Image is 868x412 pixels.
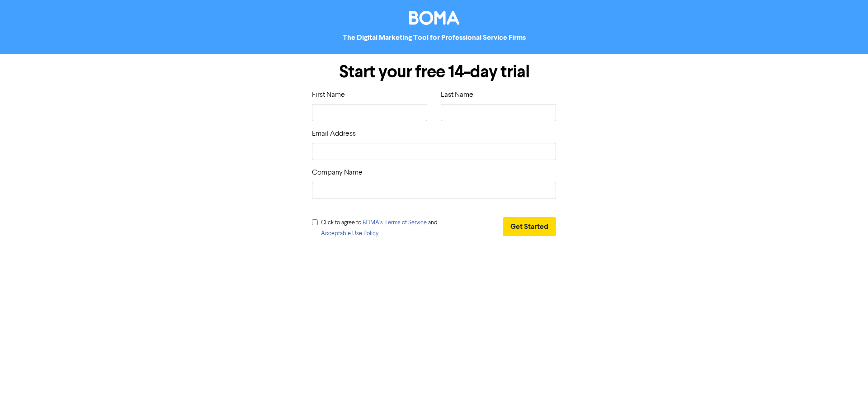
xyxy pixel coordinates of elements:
label: First Name [312,90,345,100]
label: Email Address [312,128,356,139]
a: Acceptable Use Policy [321,231,378,237]
a: BOMA’s Terms of Service [363,220,427,226]
label: Company Name [312,167,363,178]
label: Last Name [441,90,473,100]
span: Click to agree to and [321,220,438,237]
img: BOMA Logo [409,11,459,25]
button: Get Started [503,217,556,236]
strong: The Digital Marketing Tool for Professional Service Firms [343,33,526,42]
h1: Start your free 14-day trial [312,62,556,82]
